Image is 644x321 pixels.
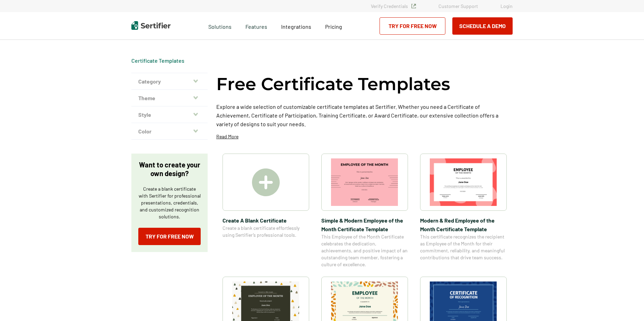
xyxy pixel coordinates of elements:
[321,216,408,233] span: Simple & Modern Employee of the Month Certificate Template
[420,233,507,261] span: This certificate recognizes the recipient as Employee of the Month for their commitment, reliabil...
[420,216,507,233] span: Modern & Red Employee of the Month Certificate Template
[223,225,309,238] span: Create a blank certificate effortlessly using Sertifier’s professional tools.
[138,185,201,220] p: Create a blank certificate with Sertifier for professional presentations, credentials, and custom...
[411,4,416,8] img: Verified
[501,3,513,9] a: Login
[281,23,311,30] span: Integrations
[138,228,201,245] a: Try for Free Now
[131,21,171,30] img: Sertifier | Digital Credentialing Platform
[131,106,208,123] button: Style
[420,154,507,268] a: Modern & Red Employee of the Month Certificate TemplateModern & Red Employee of the Month Certifi...
[252,168,280,196] img: Create A Blank Certificate
[223,216,309,225] span: Create A Blank Certificate
[325,21,342,30] a: Pricing
[380,17,445,35] a: Try for Free Now
[430,158,497,206] img: Modern & Red Employee of the Month Certificate Template
[131,57,184,64] a: Certificate Templates
[131,57,184,64] div: Breadcrumb
[131,123,208,140] button: Color
[216,133,238,140] p: Read More
[131,73,208,90] button: Category
[138,160,201,178] p: Want to create your own design?
[325,23,342,30] span: Pricing
[281,21,311,30] a: Integrations
[331,158,398,206] img: Simple & Modern Employee of the Month Certificate Template
[208,21,232,30] span: Solutions
[371,3,416,9] a: Verify Credentials
[438,3,478,9] a: Customer Support
[216,73,450,95] h1: Free Certificate Templates
[245,21,267,30] span: Features
[321,233,408,268] span: This Employee of the Month Certificate celebrates the dedication, achievements, and positive impa...
[216,102,513,128] p: Explore a wide selection of customizable certificate templates at Sertifier. Whether you need a C...
[131,90,208,106] button: Theme
[321,154,408,268] a: Simple & Modern Employee of the Month Certificate TemplateSimple & Modern Employee of the Month C...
